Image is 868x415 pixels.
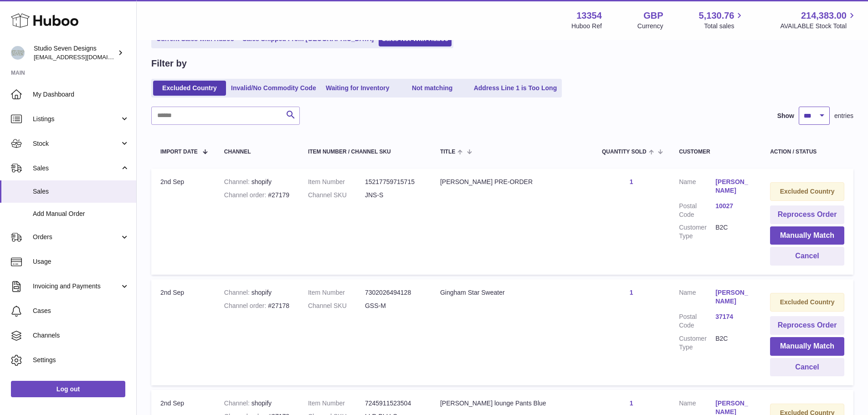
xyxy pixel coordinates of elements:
td: 2nd Sep [151,279,215,385]
a: 1 [630,178,633,185]
a: 1 [630,289,633,296]
dt: Channel SKU [308,191,365,200]
a: 10027 [715,202,752,210]
dt: Item Number [308,399,365,408]
strong: Excluded Country [780,298,835,306]
span: 214,383.00 [801,10,847,22]
div: [PERSON_NAME] PRE-ORDER [440,178,584,186]
span: 5,130.76 [699,10,734,22]
span: Add Manual Order [33,210,129,218]
span: [EMAIL_ADDRESS][DOMAIN_NAME] [34,53,134,61]
span: Settings [33,356,129,364]
div: [PERSON_NAME] lounge Pants Blue [440,399,584,408]
span: Channels [33,331,129,340]
dd: 7245911523504 [365,399,422,408]
div: Action / Status [770,149,844,155]
div: Studio Seven Designs [34,44,116,61]
span: Invoicing and Payments [33,282,120,291]
a: Waiting for Inventory [321,81,394,96]
a: [PERSON_NAME] [715,288,752,306]
dd: 15217759715715 [365,178,422,186]
dt: Name [679,288,715,308]
div: shopify [224,178,290,186]
h2: Filter by [151,57,187,70]
dt: Channel SKU [308,302,365,310]
dt: Postal Code [679,313,715,330]
button: Reprocess Order [770,316,844,335]
button: Manually Match [770,226,844,245]
strong: GBP [643,10,663,22]
span: Stock [33,139,120,148]
div: Item Number / Channel SKU [308,149,422,155]
dd: 7302026494128 [365,288,422,297]
a: Not matching [396,81,469,96]
button: Reprocess Order [770,205,844,224]
a: 37174 [715,313,752,321]
span: Sales [33,164,120,173]
div: Customer [679,149,752,155]
dt: Item Number [308,178,365,186]
img: internalAdmin-13354@internal.huboo.com [11,46,25,60]
span: AVAILABLE Stock Total [780,22,857,31]
dt: Postal Code [679,202,715,219]
strong: Channel order [224,302,268,309]
span: Listings [33,115,120,123]
div: Channel [224,149,290,155]
button: Cancel [770,358,844,377]
a: 5,130.76 Total sales [699,10,745,31]
div: #27179 [224,191,290,200]
dt: Customer Type [679,223,715,241]
a: 214,383.00 AVAILABLE Stock Total [780,10,857,31]
span: Import date [160,149,198,155]
strong: Excluded Country [780,188,835,195]
dt: Name [679,178,715,197]
dd: GSS-M [365,302,422,310]
label: Show [777,112,794,120]
span: Sales [33,187,129,196]
div: #27178 [224,302,290,310]
div: Huboo Ref [571,22,602,31]
strong: Channel [224,289,252,296]
button: Manually Match [770,337,844,356]
strong: 13354 [576,10,602,22]
strong: Channel [224,178,252,185]
span: My Dashboard [33,90,129,99]
div: shopify [224,399,290,408]
span: Usage [33,257,129,266]
dd: B2C [715,334,752,352]
a: [PERSON_NAME] [715,178,752,195]
a: Address Line 1 is Too Long [471,81,560,96]
dd: B2C [715,223,752,241]
a: Log out [11,381,125,397]
dt: Item Number [308,288,365,297]
button: Cancel [770,247,844,266]
div: Gingham Star Sweater [440,288,584,297]
dt: Customer Type [679,334,715,352]
span: Orders [33,233,120,241]
td: 2nd Sep [151,169,215,275]
span: Cases [33,307,129,315]
a: Invalid/No Commodity Code [228,81,319,96]
dd: JNS-S [365,191,422,200]
div: Currency [637,22,663,31]
strong: Channel order [224,191,268,199]
span: Quantity Sold [602,149,647,155]
span: entries [834,112,853,120]
a: Excluded Country [153,81,226,96]
strong: Channel [224,400,252,407]
span: Total sales [704,22,745,31]
a: 1 [630,400,633,407]
span: Title [440,149,455,155]
div: shopify [224,288,290,297]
